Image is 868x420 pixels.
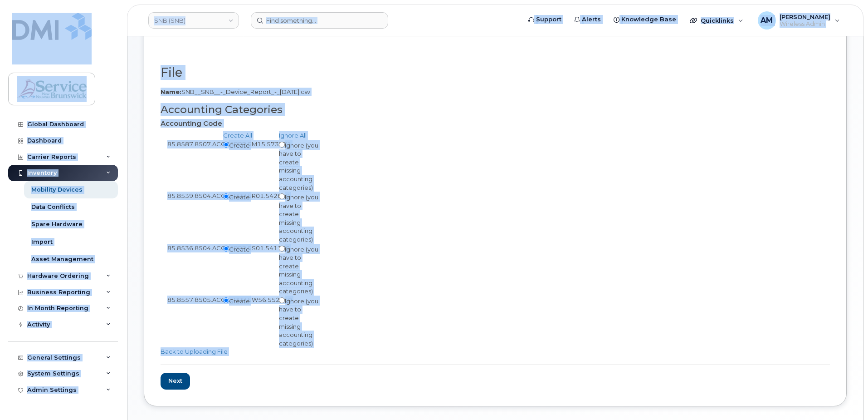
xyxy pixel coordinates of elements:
span: [PERSON_NAME] [780,13,830,20]
h4: Accounting Code [161,120,830,128]
div: Quicklinks [683,11,750,30]
div: Andrew Morris [751,11,846,30]
span: Support [536,15,561,24]
input: Find something... [251,12,388,29]
span: Alerts [582,15,601,24]
div: Ignore (you have to create missing accounting categories) [272,244,328,296]
p: SNB__SNB__-_Device_Report_-_[DATE].csv [161,88,830,96]
input: Next [161,373,190,390]
h3: Accounting Categories [161,104,830,115]
span: Knowledge Base [621,15,676,24]
div: Ignore (you have to create missing accounting categories) [272,192,328,243]
div: Ignore (you have to create missing accounting categories) [272,140,328,192]
div: Create [216,296,272,306]
span: Quicklinks [701,17,734,24]
span: AM [761,15,773,26]
a: Back to Uploading File [161,348,228,355]
div: Create [216,192,272,202]
h2: File [161,66,830,79]
div: Ignore (you have to create missing accounting categories) [272,296,328,347]
div: 85.8536.8504.ACCT.5PPP.5S01.541160 [161,244,216,252]
a: SNB (SNB) [148,12,239,29]
strong: Name: [161,88,181,95]
div: 85.8539.8504.ACCT.5PPP.5R01.542850 [161,192,216,200]
a: Create All [223,132,252,139]
a: Knowledge Base [607,10,683,29]
div: Create [216,244,272,254]
a: Alerts [568,10,607,29]
span: Wireless Admin [780,20,830,28]
div: Create [216,140,272,150]
a: Ignore All [279,132,307,139]
div: 85.8587.8507.ACCT.5PPP.5M15.573371 [161,140,216,148]
div: 85.8557.8505.ACCT.5PPP.5W56.552660 [161,296,216,304]
a: Support [522,10,568,29]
